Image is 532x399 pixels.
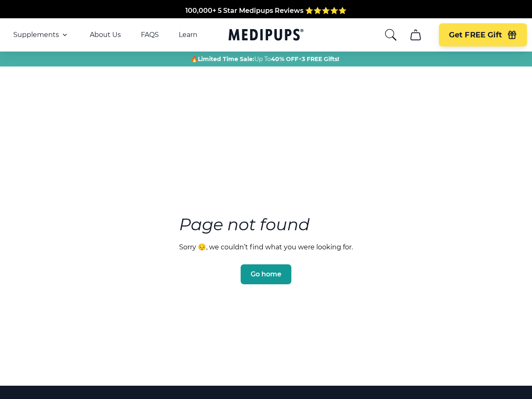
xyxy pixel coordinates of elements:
[384,28,397,42] button: search
[179,31,197,39] a: Learn
[185,7,347,15] span: 100,000+ 5 Star Medipups Reviews ⭐️⭐️⭐️⭐️⭐️
[191,55,339,63] span: 🔥 Up To +
[439,23,527,47] button: Get FREE Gift
[179,212,353,236] h3: Page not found
[406,25,426,45] button: cart
[179,243,353,251] p: Sorry 😔, we couldn’t find what you were looking for.
[141,31,159,39] a: FAQS
[13,30,70,40] button: Supplements
[13,31,59,39] span: Supplements
[90,31,121,39] a: About Us
[241,264,291,284] button: Go home
[229,27,303,44] a: Medipups
[251,270,281,278] span: Go home
[449,30,502,40] span: Get FREE Gift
